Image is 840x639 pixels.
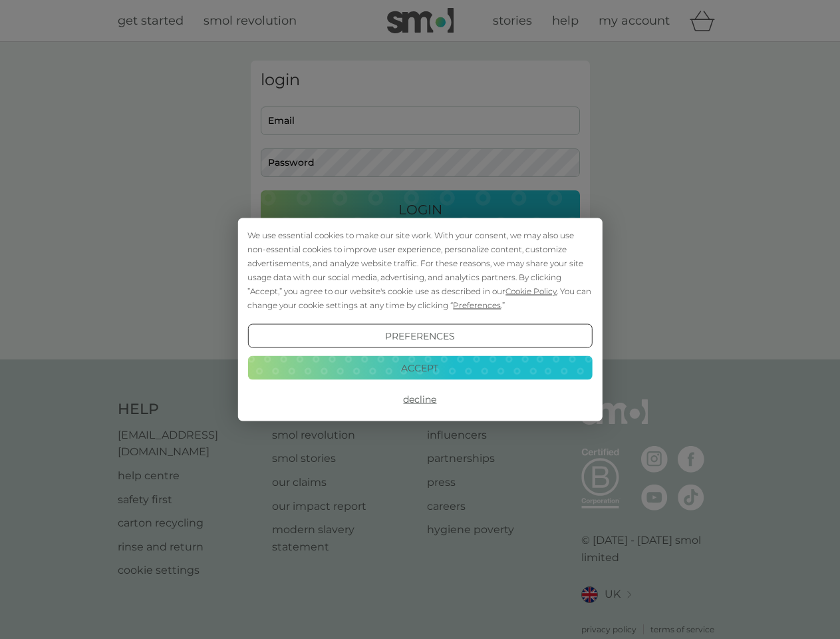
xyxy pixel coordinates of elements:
[453,300,501,310] span: Preferences
[247,387,592,411] button: Decline
[237,218,602,421] div: Cookie Consent Prompt
[505,286,557,296] span: Cookie Policy
[247,355,592,379] button: Accept
[247,228,592,312] div: We use essential cookies to make our site work. With your consent, we may also use non-essential ...
[247,324,592,348] button: Preferences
